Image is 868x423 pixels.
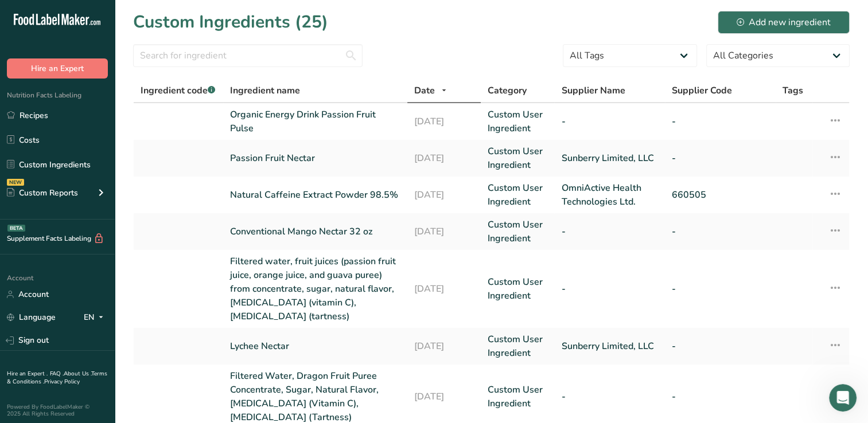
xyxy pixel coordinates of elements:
[7,404,108,417] div: Powered By FoodLabelMaker © 2025 All Rights Reserved
[7,370,48,378] a: Hire an Expert .
[488,332,547,360] a: Custom User Ingredient
[414,84,435,97] span: Date
[672,151,769,165] a: -
[230,84,300,97] span: Ingredient name
[488,108,547,135] a: Custom User Ingredient
[7,370,107,386] a: Terms & Conditions .
[672,282,769,296] a: -
[718,11,850,34] button: Add new ingredient
[84,311,108,324] div: EN
[561,339,658,353] a: Sunberry Limited, LLC
[488,144,547,172] a: Custom User Ingredient
[672,84,732,97] span: Supplier Code
[230,108,400,135] a: Organic Energy Drink Passion Fruit Pulse
[414,115,474,128] a: [DATE]
[561,282,658,296] a: -
[64,370,91,378] a: About Us .
[488,218,547,245] a: Custom User Ingredient
[50,370,64,378] a: FAQ .
[737,15,831,29] div: Add new ingredient
[230,254,400,323] a: Filtered water, fruit juices (passion fruit juice, orange juice, and guava puree) from concentrat...
[414,151,474,165] a: [DATE]
[230,151,400,165] a: Passion Fruit Nectar
[230,188,400,202] a: Natural Caffeine Extract Powder 98.5%
[141,84,215,97] span: Ingredient code
[672,188,769,202] a: 660505
[7,307,56,327] a: Language
[561,151,658,165] a: Sunberry Limited, LLC
[783,84,803,97] span: Tags
[829,384,857,412] iframe: Intercom live chat
[488,84,527,97] span: Category
[44,378,80,386] a: Privacy Policy
[561,84,625,97] span: Supplier Name
[672,390,769,404] a: -
[7,225,25,232] div: BETA
[7,58,108,79] button: Hire an Expert
[230,225,400,238] a: Conventional Mango Nectar 32 oz
[133,9,328,35] h1: Custom Ingredients (25)
[488,275,547,303] a: Custom User Ingredient
[133,44,363,67] input: Search for ingredient
[414,188,474,202] a: [DATE]
[561,390,658,404] a: -
[414,282,474,296] a: [DATE]
[561,115,658,128] a: -
[414,225,474,238] a: [DATE]
[672,115,769,128] a: -
[488,181,547,209] a: Custom User Ingredient
[561,181,658,209] a: OmniActive Health Technologies Ltd.
[7,179,24,186] div: NEW
[488,383,547,410] a: Custom User Ingredient
[414,390,474,404] a: [DATE]
[230,339,400,353] a: Lychee Nectar
[672,225,769,238] a: -
[414,339,474,353] a: [DATE]
[561,225,658,238] a: -
[672,339,769,353] a: -
[7,187,78,199] div: Custom Reports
